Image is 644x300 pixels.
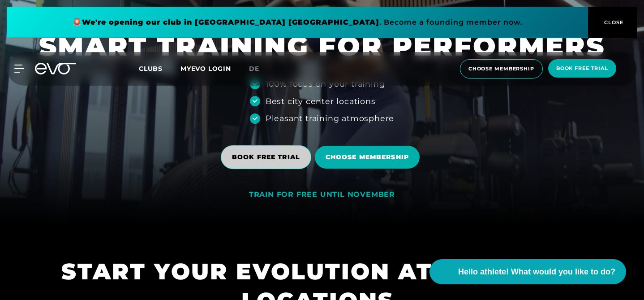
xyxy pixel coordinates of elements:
[180,65,231,73] a: MYEVO LOGIN
[139,64,180,73] a: Clubs
[457,59,545,78] a: choose membership
[588,7,637,38] button: CLOSE
[249,190,395,199] font: TRAIN FOR FREE UNTIL NOVEMBER
[556,65,608,71] font: book free trial
[468,65,534,72] font: choose membership
[249,64,270,74] a: de
[458,267,615,276] font: Hello athlete! What would you like to do?
[232,153,300,161] font: BOOK FREE TRIAL
[266,113,394,123] font: Pleasant training atmosphere
[249,65,259,73] font: de
[139,65,163,73] font: Clubs
[429,259,626,284] button: Hello athlete! What would you like to do?
[221,139,315,176] a: BOOK FREE TRIAL
[315,139,423,175] a: Choose membership
[266,96,376,106] font: Best city center locations
[326,153,409,161] font: Choose membership
[604,19,624,26] font: CLOSE
[545,59,619,78] a: book free trial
